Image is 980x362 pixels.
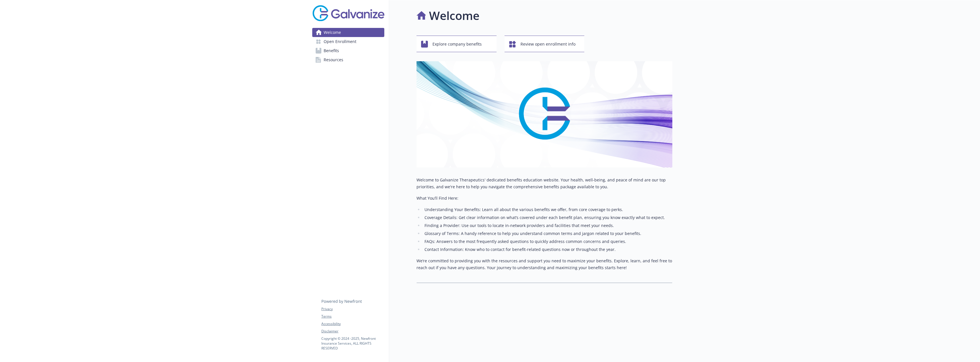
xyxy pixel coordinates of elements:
a: Accessibility [321,321,384,326]
li: Contact Information: Know who to contact for benefit-related questions now or throughout the year. [423,246,672,253]
span: Resources [324,55,343,64]
p: Copyright © 2024 - 2025 , Newfront Insurance Services, ALL RIGHTS RESERVED [321,336,384,351]
a: Disclaimer [321,329,384,334]
a: Benefits [312,46,384,55]
a: Terms [321,314,384,319]
li: Glossary of Terms: A handy reference to help you understand common terms and jargon related to yo... [423,230,672,237]
button: Explore company benefits [416,36,497,52]
a: Privacy [321,306,384,312]
a: Welcome [312,28,384,37]
img: overview page banner [416,61,672,167]
span: Open Enrollment [324,37,356,46]
a: Resources [312,55,384,64]
p: Welcome to Galvanize Therapeutics' dedicated benefits education website. Your health, well-being,... [416,177,672,190]
a: Open Enrollment [312,37,384,46]
span: Benefits [324,46,339,55]
p: We’re committed to providing you with the resources and support you need to maximize your benefit... [416,257,672,271]
li: Finding a Provider: Use our tools to locate in-network providers and facilities that meet your ne... [423,222,672,229]
span: Welcome [324,28,341,37]
li: Understanding Your Benefits: Learn all about the various benefits we offer, from core coverage to... [423,206,672,213]
li: FAQs: Answers to the most frequently asked questions to quickly address common concerns and queries. [423,238,672,245]
span: Explore company benefits [432,39,482,50]
li: Coverage Details: Get clear information on what’s covered under each benefit plan, ensuring you k... [423,214,672,221]
p: What You’ll Find Here: [416,195,672,202]
button: Review open enrollment info [505,36,585,52]
span: Review open enrollment info [520,39,575,50]
h1: Welcome [429,7,479,24]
